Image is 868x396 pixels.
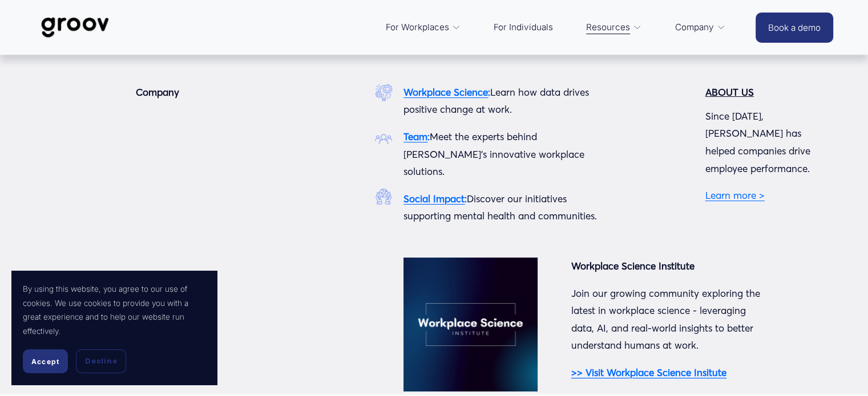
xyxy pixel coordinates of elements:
[31,357,59,366] span: Accept
[403,84,598,119] p: Learn how data drives positive change at work.
[669,14,732,41] a: folder dropdown
[35,9,115,46] img: Groov | Workplace Science Platform | Unlock Performance | Drive Results
[571,366,726,378] a: >> Visit Workplace Science Insitute
[76,349,126,373] button: Decline
[705,108,833,177] p: Since [DATE], [PERSON_NAME] has helped companies drive employee performance.
[571,260,695,272] strong: Workplace Science Institute
[756,13,833,43] a: Book a demo
[580,14,648,41] a: folder dropdown
[403,130,427,142] a: Team
[403,193,465,205] a: Social Impact
[403,86,488,98] a: Workplace Science
[136,86,179,98] strong: Company
[705,189,765,201] a: Learn more >
[403,190,598,225] p: Discover our initiatives supporting mental health and communities.
[465,193,467,205] strong: :
[385,19,449,35] span: For Workplaces
[488,14,559,41] a: For Individuals
[85,356,117,366] span: Decline
[23,282,205,338] p: By using this website, you agree to our use of cookies. We use cookies to provide you with a grea...
[427,130,430,142] strong: :
[488,86,490,98] strong: :
[380,14,466,41] a: folder dropdown
[586,19,630,35] span: Resources
[705,86,754,98] strong: ABOUT US
[23,349,68,373] button: Accept
[571,285,766,354] p: Join our growing community exploring the latest in workplace science - leveraging data, AI, and r...
[403,128,598,181] p: Meet the experts behind [PERSON_NAME]'s innovative workplace solutions.
[11,271,217,385] section: Cookie banner
[675,19,714,35] span: Company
